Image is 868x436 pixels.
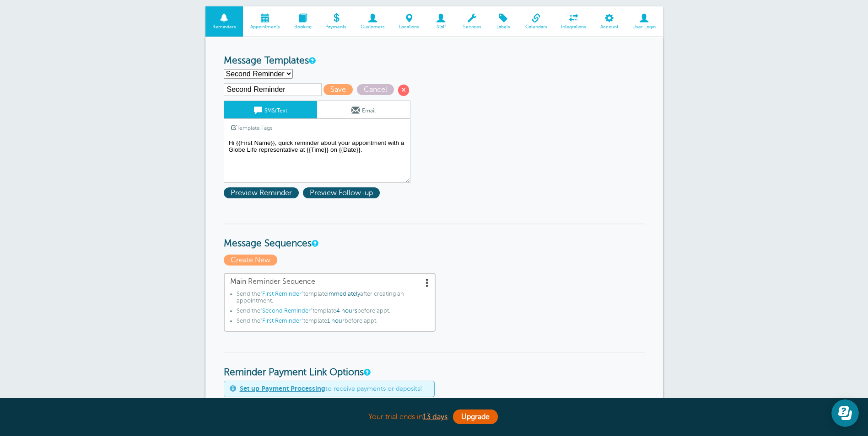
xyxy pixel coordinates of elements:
[357,84,394,95] span: Cancel
[303,189,382,197] a: Preview Follow-up
[260,308,313,314] span: "Second Reminder"
[318,6,354,37] a: Payments
[317,101,410,118] a: Email
[460,24,484,30] span: Services
[237,291,429,308] li: Send the template after creating an appointment.
[554,6,593,37] a: Integrations
[392,6,426,37] a: Locations
[224,223,645,250] h3: Message Sequences
[354,6,392,37] a: Customers
[210,24,239,30] span: Reminders
[224,255,277,266] span: Create New
[559,24,589,30] span: Integrations
[260,291,303,297] span: "First Reminder"
[397,24,422,30] span: Locations
[327,318,345,324] span: 1 hour
[456,6,488,37] a: Services
[426,6,456,37] a: Staff
[323,84,353,95] span: Save
[224,119,279,137] a: Template Tags
[240,385,422,393] span: to receive payments or deposits!
[358,24,388,30] span: Customers
[224,83,322,96] input: Template Name
[260,318,303,324] span: "First Reminder"
[224,273,436,332] a: Main Reminder Sequence Send the"First Reminder"templateimmediatelyafter creating an appointment.S...
[243,6,287,37] a: Appointments
[287,6,318,37] a: Booking
[303,187,380,198] span: Preview Follow-up
[364,369,369,375] a: These settings apply to all templates. Automatically add a payment link to your reminders if an a...
[248,24,282,30] span: Appointments
[323,85,357,94] a: Save
[224,189,303,197] a: Preview Reminder
[423,413,447,421] a: 13 days
[237,318,429,328] li: Send the template before appt.
[336,308,357,314] span: 4 hours
[224,256,280,264] a: Create New
[224,352,645,378] h3: Reminder Payment Link Options
[327,291,360,297] span: immediately
[488,6,518,37] a: Labels
[593,6,625,37] a: Account
[205,407,663,427] div: Your trial ends in .
[291,24,314,30] span: Booking
[493,24,513,30] span: Labels
[431,24,451,30] span: Staff
[831,399,859,427] iframe: Resource center
[224,101,317,118] a: SMS/Text
[625,6,663,37] a: User Login
[323,24,349,30] span: Payments
[237,308,429,318] li: Send the template before appt.
[224,55,645,67] h3: Message Templates
[523,24,550,30] span: Calendars
[630,24,658,30] span: User Login
[598,24,621,30] span: Account
[230,277,429,286] span: Main Reminder Sequence
[240,385,325,392] a: Set up Payment Processing
[224,137,410,183] textarea: Hey {{First Name}}, your appointment is scheduled for {{Time}} on {{Date}} with a Globe Life repr...
[357,85,398,94] a: Cancel
[453,409,498,424] a: Upgrade
[312,240,317,246] a: Message Sequences allow you to setup multiple reminder schedules that can use different Message T...
[224,187,299,198] span: Preview Reminder
[518,6,554,37] a: Calendars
